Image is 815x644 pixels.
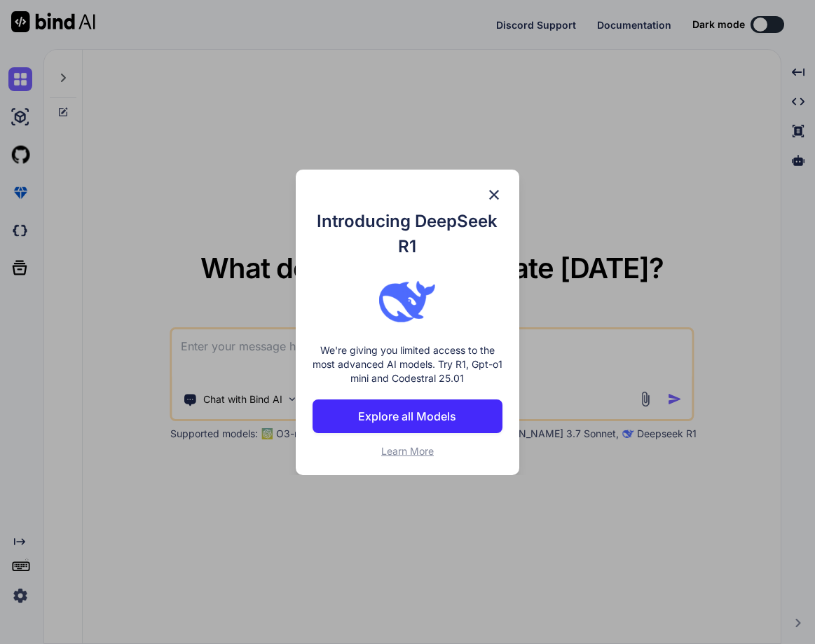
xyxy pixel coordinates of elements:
[486,186,502,203] img: close
[381,445,434,457] span: Learn More
[379,273,435,329] img: bind logo
[358,408,456,425] p: Explore all Models
[313,209,503,259] h1: Introducing DeepSeek R1
[313,399,503,433] button: Explore all Models
[313,343,503,385] p: We're giving you limited access to the most advanced AI models. Try R1, Gpt-o1 mini and Codestral...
